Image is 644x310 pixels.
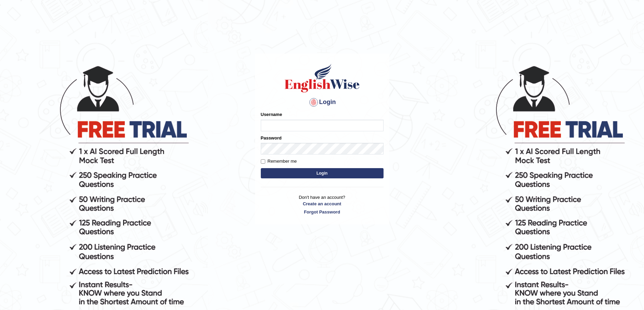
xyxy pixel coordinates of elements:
h4: Login [261,97,384,108]
a: Create an account [261,201,384,207]
label: Remember me [261,158,297,165]
label: Username [261,111,282,118]
label: Password [261,135,282,141]
a: Forgot Password [261,209,384,215]
input: Remember me [261,159,265,164]
p: Don't have an account? [261,194,384,215]
img: Logo of English Wise sign in for intelligent practice with AI [283,63,361,93]
button: Login [261,168,384,178]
